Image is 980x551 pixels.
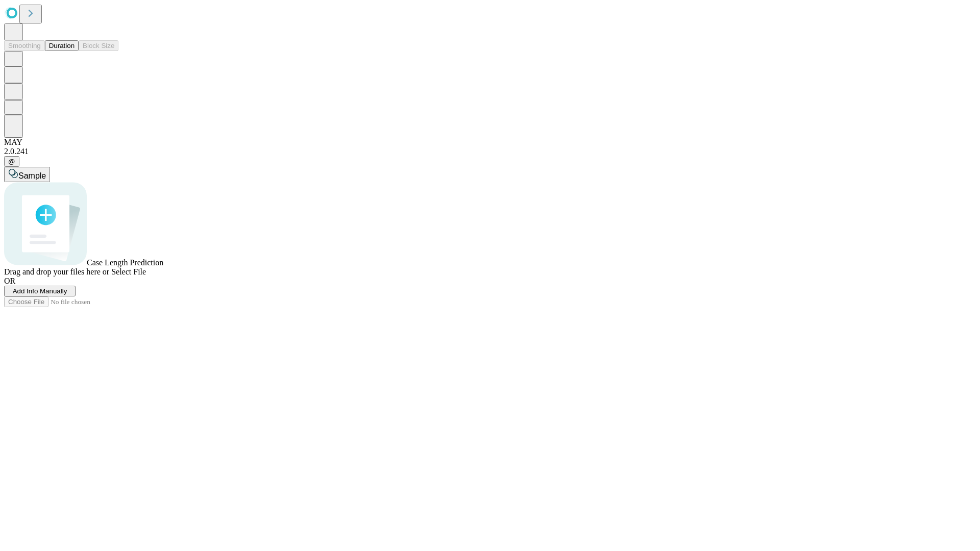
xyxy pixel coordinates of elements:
[18,171,46,180] span: Sample
[79,40,118,51] button: Block Size
[13,287,67,295] span: Add Info Manually
[87,258,163,267] span: Case Length Prediction
[4,267,109,276] span: Drag and drop your files here or
[4,138,976,147] div: MAY
[4,286,76,296] button: Add Info Manually
[4,147,976,156] div: 2.0.241
[4,277,15,285] span: OR
[111,267,146,276] span: Select File
[4,156,19,167] button: @
[4,40,45,51] button: Smoothing
[8,158,15,165] span: @
[4,167,50,182] button: Sample
[45,40,79,51] button: Duration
